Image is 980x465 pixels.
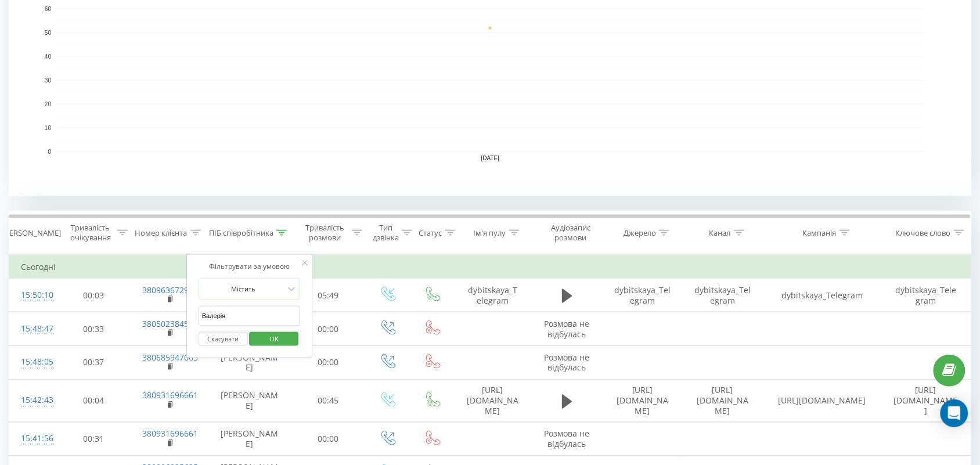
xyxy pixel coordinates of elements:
[291,423,365,456] td: 00:00
[135,228,188,238] div: Номер клієнта
[208,346,291,380] td: [PERSON_NAME]
[45,6,52,12] text: 60
[301,223,349,243] div: Тривалість розмови
[45,125,52,131] text: 10
[454,279,531,312] td: dybitskaya_Telegram
[763,380,882,423] td: [URL][DOMAIN_NAME]
[603,380,683,423] td: [URL][DOMAIN_NAME]
[709,228,731,238] div: Канал
[291,279,365,312] td: 05:49
[545,428,590,450] span: Розмова не відбулась
[142,284,198,295] a: 380963672909
[208,380,291,423] td: [PERSON_NAME]
[545,318,590,340] span: Розмова не відбулась
[882,380,971,423] td: [URL][DOMAIN_NAME]
[56,312,131,346] td: 00:33
[683,279,763,312] td: dybitskaya_Telegram
[21,390,45,412] div: 15:42:43
[250,332,299,347] button: OK
[941,399,968,427] div: Open Intercom Messenger
[481,156,500,162] text: [DATE]
[896,228,951,238] div: Ключове слово
[624,228,656,238] div: Джерело
[142,428,198,439] a: 380931696661
[763,279,882,312] td: dybitskaya_Telegram
[291,312,365,346] td: 00:00
[45,30,52,36] text: 50
[142,318,198,329] a: 380502384581
[2,228,61,238] div: [PERSON_NAME]
[67,223,114,243] div: Тривалість очікування
[545,352,590,373] span: Розмова не відбулась
[803,228,837,238] div: Кампанія
[56,423,131,456] td: 00:31
[683,380,763,423] td: [URL][DOMAIN_NAME]
[291,380,365,423] td: 00:45
[258,330,290,348] span: OK
[199,332,248,347] button: Скасувати
[542,223,600,243] div: Аудіозапис розмови
[45,53,52,60] text: 40
[21,351,45,374] div: 15:48:05
[199,306,301,326] input: Введіть значення
[474,228,506,238] div: Ім'я пулу
[373,223,399,243] div: Тип дзвінка
[56,380,131,423] td: 00:04
[291,346,365,380] td: 00:00
[56,279,131,312] td: 00:03
[21,318,45,340] div: 15:48:47
[9,255,971,279] td: Сьогодні
[45,77,52,84] text: 30
[419,228,442,238] div: Статус
[603,279,683,312] td: dybitskaya_Telegram
[142,352,198,363] a: 380685947065
[56,346,131,380] td: 00:37
[21,428,45,450] div: 15:41:56
[199,261,301,272] div: Фільтрувати за умовою
[21,284,45,307] div: 15:50:10
[882,279,971,312] td: dybitskaya_Telegram
[209,228,273,238] div: ПІБ співробітника
[454,380,531,423] td: [URL][DOMAIN_NAME]
[48,149,51,155] text: 0
[142,390,198,401] a: 380931696661
[208,423,291,456] td: [PERSON_NAME]
[45,101,52,107] text: 20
